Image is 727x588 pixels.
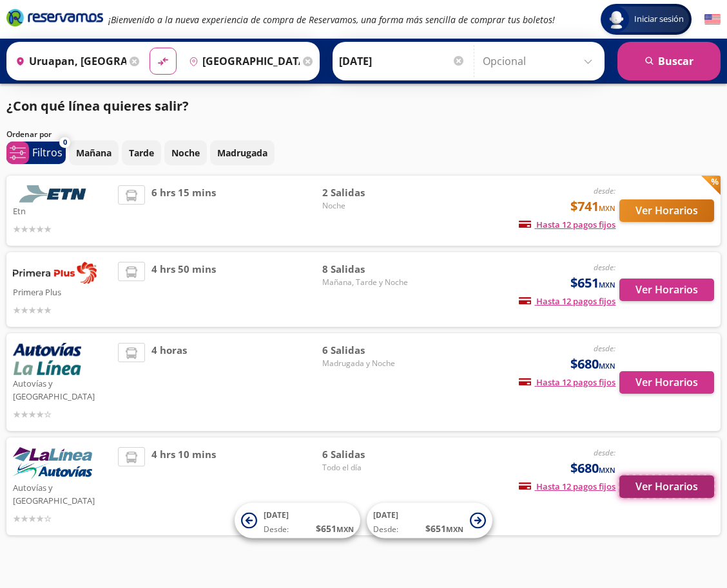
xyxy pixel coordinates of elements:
span: Todo el día [322,462,412,473]
button: Madrugada [210,140,275,165]
p: Madrugada [217,146,267,160]
span: [DATE] [264,510,289,520]
span: 4 hrs 50 mins [151,262,216,317]
p: Filtros [32,145,63,160]
p: Etn [13,203,111,218]
img: Autovías y La Línea [13,343,81,375]
span: 8 Salidas [322,262,412,277]
span: Hasta 12 pagos fijos [519,376,616,388]
span: 0 [63,137,67,148]
input: Elegir Fecha [339,45,465,77]
span: Desde: [373,524,398,535]
p: ¿Con qué línea quieres salir? [6,96,189,116]
span: $680 [570,354,616,374]
span: $ 651 [316,522,354,535]
button: 0Filtros [6,142,66,164]
p: Autovías y [GEOGRAPHIC_DATA] [13,375,111,403]
span: Iniciar sesión [629,13,689,26]
em: ¡Bienvenido a la nueva experiencia de compra de Reservamos, una forma más sencilla de comprar tus... [108,14,555,26]
small: MXN [599,465,616,475]
em: desde: [594,262,616,273]
span: Desde: [264,524,289,535]
span: $ 651 [425,522,463,535]
span: Hasta 12 pagos fijos [519,295,616,307]
button: Ver Horarios [619,475,714,498]
img: Etn [13,185,97,203]
small: MXN [336,524,354,534]
img: Primera Plus [13,262,97,284]
small: MXN [599,361,616,371]
span: 6 Salidas [322,447,412,462]
button: English [704,12,721,28]
p: Ordenar por [6,129,52,140]
i: Brand Logo [6,8,103,27]
p: Noche [171,146,200,160]
small: MXN [599,280,616,289]
input: Buscar Origen [10,45,126,77]
span: Mañana, Tarde y Noche [322,277,412,288]
span: Hasta 12 pagos fijos [519,219,616,230]
span: $651 [570,273,616,293]
span: Hasta 12 pagos fijos [519,481,616,492]
button: Ver Horarios [619,199,714,222]
p: Primera Plus [13,284,111,299]
small: MXN [446,524,463,534]
button: Mañana [69,140,119,165]
small: MXN [599,203,616,213]
button: Tarde [122,140,161,165]
span: 4 hrs 10 mins [151,447,216,526]
p: Mañana [76,146,111,160]
span: $741 [570,197,616,216]
button: Buscar [617,42,721,80]
button: [DATE]Desde:$651MXN [367,503,492,538]
button: Ver Horarios [619,371,714,394]
input: Buscar Destino [184,45,300,77]
span: $680 [570,459,616,478]
span: Noche [322,200,412,212]
button: [DATE]Desde:$651MXN [235,503,360,538]
input: Opcional [483,45,598,77]
em: desde: [594,343,616,354]
span: 6 Salidas [322,343,412,358]
p: Tarde [129,146,154,160]
span: 6 hrs 15 mins [151,185,216,236]
img: Autovías y La Línea [13,447,92,479]
button: Noche [164,140,207,165]
span: 2 Salidas [322,185,412,200]
p: Autovías y [GEOGRAPHIC_DATA] [13,479,111,507]
em: desde: [594,185,616,196]
a: Brand Logo [6,8,103,31]
span: 4 horas [151,343,187,421]
span: Madrugada y Noche [322,358,412,369]
button: Ver Horarios [619,279,714,301]
em: desde: [594,447,616,458]
span: [DATE] [373,510,398,520]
